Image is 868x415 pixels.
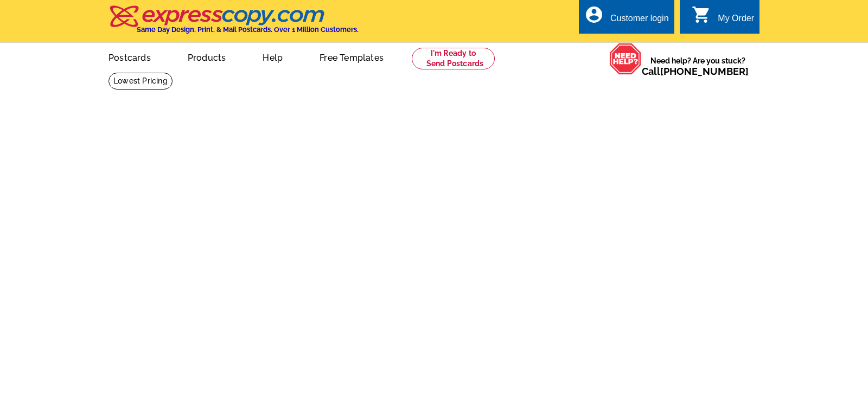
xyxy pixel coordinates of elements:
div: My Order [718,14,754,29]
span: Need help? Are you stuck? [642,55,754,77]
a: shopping_cart My Order [692,12,754,25]
a: Help [245,44,300,69]
a: [PHONE_NUMBER] [660,66,749,77]
div: Customer login [610,14,669,29]
a: Postcards [91,44,168,69]
h4: Same Day Design, Print, & Mail Postcards. Over 1 Million Customers. [137,25,359,34]
i: shopping_cart [692,5,711,24]
a: Free Templates [302,44,401,69]
a: account_circle Customer login [584,12,669,25]
img: help [609,43,642,75]
a: Products [170,44,244,69]
i: account_circle [584,5,604,24]
span: Call [642,66,749,77]
a: Same Day Design, Print, & Mail Postcards. Over 1 Million Customers. [108,13,359,34]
